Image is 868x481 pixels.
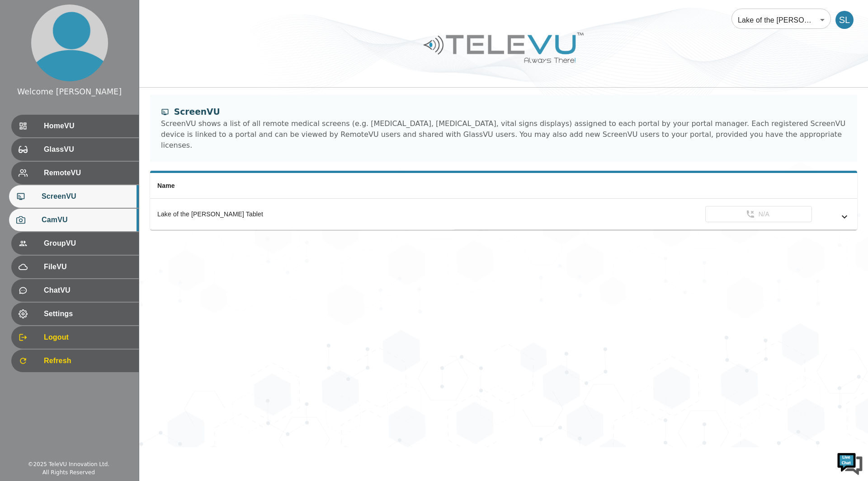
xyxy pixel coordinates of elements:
span: FileVU [44,262,132,272]
div: RemoteVU [11,162,139,184]
span: HomeVU [44,121,132,131]
span: RemoteVU [44,168,132,178]
div: All Rights Reserved [42,468,95,476]
table: simple table [150,173,857,230]
div: © 2025 TeleVU Innovation Ltd. [28,460,109,468]
div: HomeVU [11,115,139,137]
span: Name [157,182,175,189]
div: Refresh [11,350,139,372]
div: Settings [11,303,139,325]
span: GlassVU [44,144,132,155]
span: ScreenVU [42,191,132,202]
textarea: Type your message and hit 'Enter' [5,247,172,278]
span: Refresh [44,355,132,366]
div: Lake of the [PERSON_NAME] Lab [731,7,831,33]
div: GlassVU [11,138,139,161]
div: FileVU [11,256,139,278]
div: SL [835,11,854,29]
img: Logo [422,29,585,66]
span: GroupVU [44,238,132,249]
span: Settings [44,308,132,319]
div: Lake of the [PERSON_NAME] Tablet [157,210,447,219]
div: ScreenVU [161,106,846,118]
div: Welcome [PERSON_NAME] [17,86,122,98]
div: CamVU [9,209,139,231]
span: Logout [44,332,132,343]
div: GroupVU [11,232,139,255]
span: We're online! [52,114,125,205]
div: ScreenVU shows a list of all remote medical screens (e.g. [MEDICAL_DATA], [MEDICAL_DATA], vital s... [161,118,846,151]
div: Logout [11,326,139,349]
div: Chat with us now [47,47,152,59]
span: CamVU [42,215,132,225]
img: d_736959983_company_1615157101543_736959983 [15,42,38,65]
img: profile.png [31,5,108,81]
img: Chat Widget [836,449,863,476]
div: Minimize live chat window [148,5,170,26]
div: ChatVU [11,279,139,302]
div: ScreenVU [9,185,139,208]
span: ChatVU [44,285,132,296]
